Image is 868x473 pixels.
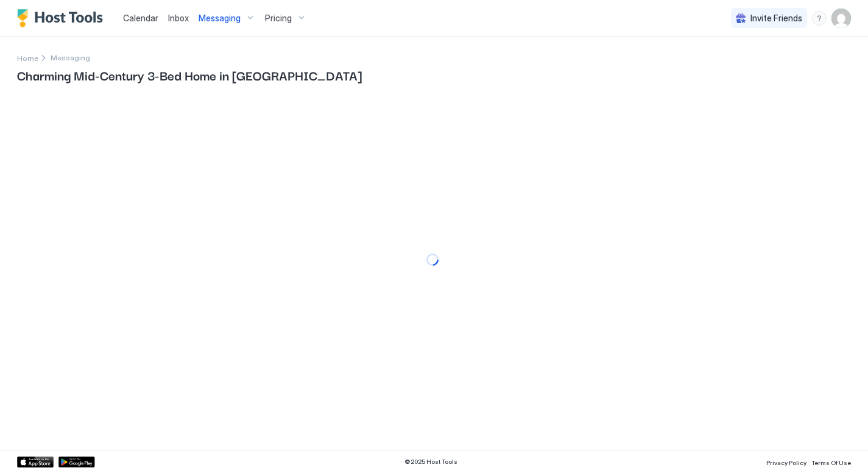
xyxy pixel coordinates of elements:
[426,254,439,266] div: loading
[766,459,806,466] span: Privacy Policy
[404,458,457,466] span: © 2025 Host Tools
[123,12,158,24] a: Calendar
[58,457,95,468] a: Google Play Store
[168,13,189,23] span: Inbox
[17,51,38,64] div: Breadcrumb
[812,11,827,26] div: menu
[17,9,108,27] a: Host Tools Logo
[750,13,802,24] span: Invite Friends
[199,13,241,24] span: Messaging
[17,457,54,468] a: App Store
[168,12,189,24] a: Inbox
[123,13,158,23] span: Calendar
[811,459,851,466] span: Terms Of Use
[17,66,851,84] span: Charming Mid-Century 3-Bed Home in [GEOGRAPHIC_DATA]
[265,13,292,24] span: Pricing
[17,54,38,63] span: Home
[811,455,851,468] a: Terms Of Use
[51,53,90,62] span: Breadcrumb
[831,9,851,28] div: User profile
[17,51,38,64] a: Home
[766,455,806,468] a: Privacy Policy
